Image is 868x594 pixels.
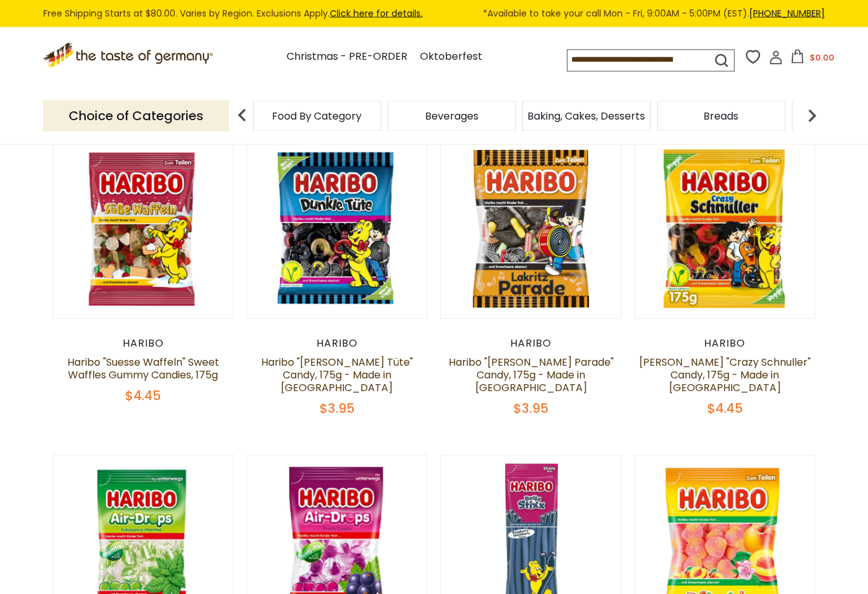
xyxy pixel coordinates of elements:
a: Oktoberfest [420,48,482,66]
a: Haribo "[PERSON_NAME] Parade" Candy, 175g - Made in [GEOGRAPHIC_DATA] [449,356,614,396]
div: Haribo [53,338,234,350]
img: previous arrow [229,103,255,128]
p: Choice of Categories [43,100,229,132]
div: Haribo [634,338,815,350]
button: $0.00 [785,50,839,69]
a: Christmas - PRE-ORDER [287,48,407,66]
a: Breads [703,111,738,121]
a: Food By Category [272,111,362,121]
span: $4.45 [707,400,743,418]
img: Haribo [635,139,815,319]
span: *Available to take your call Mon - Fri, 9:00AM - 5:00PM (EST). [483,6,825,21]
span: $3.95 [320,400,355,418]
div: Free Shipping Starts at $80.00. Varies by Region. Exclusions Apply. [43,6,825,21]
span: $0.00 [810,52,834,64]
img: next arrow [799,103,825,128]
a: Beverages [425,111,478,121]
a: Click here for details. [330,7,423,20]
span: $4.45 [125,387,161,405]
span: $3.95 [513,400,548,418]
a: [PERSON_NAME] "Crazy Schnuller" Candy, 175g - Made in [GEOGRAPHIC_DATA] [639,356,811,396]
a: Baking, Cakes, Desserts [527,111,645,121]
div: Haribo [247,338,428,350]
img: Haribo [53,139,233,319]
a: [PHONE_NUMBER] [749,7,825,20]
img: Haribo [247,139,427,319]
a: Haribo "[PERSON_NAME] Tüte" Candy, 175g - Made in [GEOGRAPHIC_DATA] [261,356,413,396]
div: Haribo [440,338,621,350]
img: Haribo [441,139,621,319]
a: Haribo "Suesse Waffeln" Sweet Waffles Gummy Candies, 175g [67,356,219,383]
